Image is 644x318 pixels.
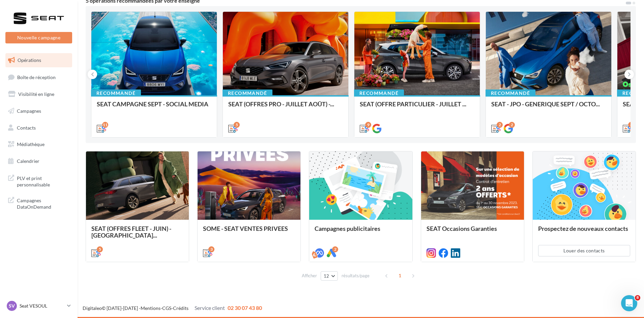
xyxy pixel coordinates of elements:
div: 5 [234,122,240,128]
span: Prospectez de nouveaux contacts [538,225,628,232]
span: PLV et print personnalisable [17,174,69,188]
button: Louer des contacts [538,245,630,256]
a: PLV et print personnalisable [4,171,74,191]
div: 6 [628,122,634,128]
span: Contacts [17,125,36,130]
a: Campagnes [4,104,74,118]
a: Campagnes DataOnDemand [4,193,74,213]
div: 5 [97,246,103,252]
a: Mentions [141,305,160,311]
span: SEAT CAMPAGNE SEPT - SOCIAL MEDIA [97,100,208,108]
a: SV Seat VESOUL [5,299,72,312]
span: Afficher [302,273,317,279]
span: Opérations [18,57,41,63]
span: Visibilité en ligne [18,91,54,97]
div: Recommandé [354,90,404,97]
span: Calendrier [17,158,39,164]
span: 8 [635,295,640,301]
a: Contacts [4,121,74,135]
a: Digitaleo [83,305,102,311]
span: © [DATE]-[DATE] - - - [83,305,262,311]
div: Recommandé [486,90,535,97]
iframe: Intercom live chat [621,295,637,311]
span: SEAT (OFFRES PRO - JUILLET AOÛT) -... [228,100,334,108]
a: Médiathèque [4,137,74,151]
p: Seat VESOUL [20,303,64,309]
span: 1 [394,270,405,281]
span: résultats/page [342,273,370,279]
span: 12 [324,273,329,279]
span: Campagnes publicitaires [315,225,380,232]
a: Boîte de réception [4,70,74,84]
span: Médiathèque [17,141,45,147]
span: 02 30 07 43 80 [228,305,262,311]
div: Recommandé [91,90,141,97]
a: Calendrier [4,154,74,168]
div: 11 [102,122,108,128]
span: SEAT Occasions Garanties [427,225,497,232]
span: Campagnes [17,108,41,114]
span: Campagnes DataOnDemand [17,196,69,210]
div: 2 [332,246,338,252]
div: Recommandé [223,90,272,97]
a: Opérations [4,53,74,67]
span: Service client [195,305,225,311]
div: 2 [497,122,503,128]
div: 2 [509,122,515,128]
span: SEAT (OFFRES FLEET - JUIN) - [GEOGRAPHIC_DATA]... [91,225,171,239]
span: Boîte de réception [17,74,56,80]
button: Nouvelle campagne [5,32,72,43]
a: Crédits [173,305,188,311]
span: SEAT (OFFRE PARTICULIER - JUILLET ... [360,100,466,108]
span: SOME - SEAT VENTES PRIVEES [203,225,288,232]
div: 9 [365,122,371,128]
a: CGS [162,305,171,311]
div: 3 [208,246,214,252]
button: 12 [321,271,338,281]
span: SEAT - JPO - GENERIQUE SEPT / OCTO... [491,100,600,108]
a: Visibilité en ligne [4,87,74,101]
span: SV [9,303,15,309]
